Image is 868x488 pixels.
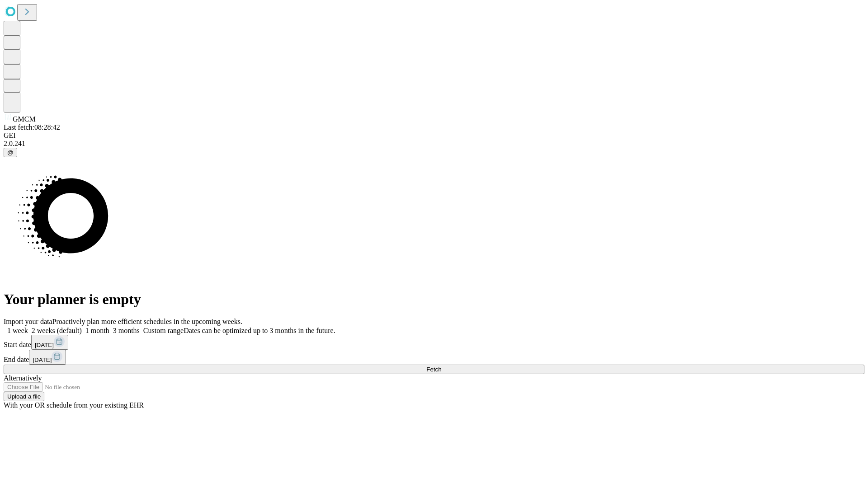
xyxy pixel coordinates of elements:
[4,374,42,382] span: Alternatively
[4,392,44,401] button: Upload a file
[13,115,36,123] span: GMCM
[4,148,17,157] button: @
[29,350,66,365] button: [DATE]
[4,318,52,325] span: Import your data
[4,140,864,148] div: 2.0.241
[85,327,109,334] span: 1 month
[4,123,60,131] span: Last fetch: 08:28:42
[4,350,864,365] div: End date
[4,365,864,374] button: Fetch
[52,318,242,325] span: Proactively plan more efficient schedules in the upcoming weeks.
[4,401,144,409] span: With your OR schedule from your existing EHR
[184,327,335,334] span: Dates can be optimized up to 3 months in the future.
[113,327,140,334] span: 3 months
[4,291,864,308] h1: Your planner is empty
[35,342,54,348] span: [DATE]
[143,327,184,334] span: Custom range
[4,335,864,350] div: Start date
[7,149,14,156] span: @
[7,327,28,334] span: 1 week
[426,366,441,373] span: Fetch
[4,131,864,140] div: GEI
[31,335,68,350] button: [DATE]
[33,357,52,363] span: [DATE]
[32,327,82,334] span: 2 weeks (default)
